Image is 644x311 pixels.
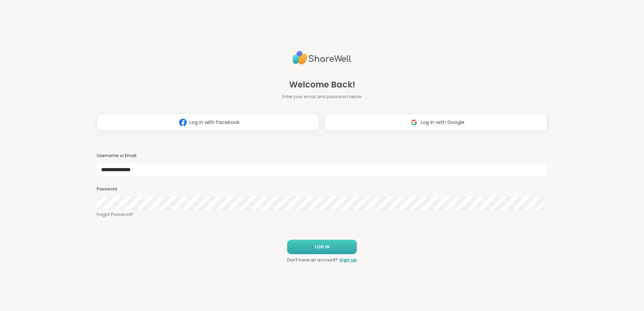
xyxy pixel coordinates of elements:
[421,119,465,126] span: Log in with Google
[315,244,330,250] span: LOG IN
[287,240,357,254] button: LOG IN
[289,79,355,91] span: Welcome Back!
[97,211,547,218] a: Forgot Password?
[97,186,547,192] h3: Password
[176,116,189,129] img: ShareWell Logomark
[97,114,319,131] button: Log in with Facebook
[339,257,357,263] a: Sign up
[97,153,547,159] h3: Username or Email
[287,257,338,263] span: Don't have an account?
[282,94,362,100] span: Enter your email and password below
[189,119,240,126] span: Log in with Facebook
[293,48,351,68] img: ShareWell Logo
[325,114,547,131] button: Log in with Google
[408,116,421,129] img: ShareWell Logomark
